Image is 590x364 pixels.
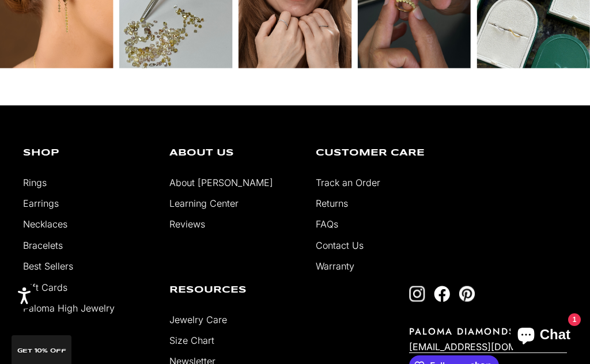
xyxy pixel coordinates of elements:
a: Track an Order [316,177,380,188]
p: Shop [23,149,152,158]
a: Jewelry Care [169,314,227,325]
p: Customer Care [316,149,445,158]
a: FAQs [316,218,338,230]
p: PALOMA DIAMONDS INC. [409,325,567,338]
a: Returns [316,198,348,209]
a: Follow on Instagram [409,286,425,302]
a: Contact Us [316,240,364,251]
p: Resources [169,286,298,295]
span: GET 10% Off [17,348,66,354]
a: Earrings [23,198,59,209]
p: About Us [169,149,298,158]
a: Necklaces [23,218,67,230]
a: Size Chart [169,335,214,346]
a: Bracelets [23,240,63,251]
inbox-online-store-chat: Shopify online store chat [507,317,581,355]
div: GET 10% Off [12,335,71,364]
a: Reviews [169,218,205,230]
a: Best Sellers [23,260,73,272]
a: Warranty [316,260,354,272]
a: Rings [23,177,47,188]
a: Gift Cards [23,282,67,293]
a: Follow on Facebook [434,286,450,302]
a: About [PERSON_NAME] [169,177,273,188]
a: Follow on Pinterest [459,286,475,302]
a: Paloma High Jewelry [23,302,115,314]
a: Learning Center [169,198,239,209]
